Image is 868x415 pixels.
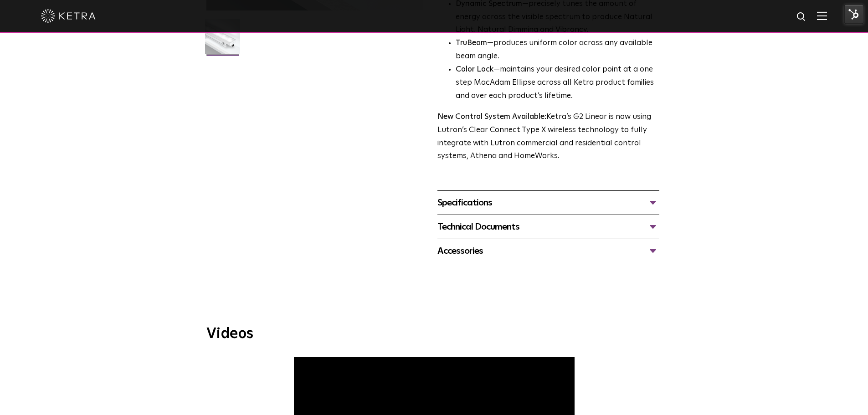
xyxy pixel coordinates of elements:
img: Hamburger%20Nav.svg [817,11,827,20]
p: Ketra’s G2 Linear is now using Lutron’s Clear Connect Type X wireless technology to fully integra... [437,111,659,164]
strong: Color Lock [456,66,493,73]
div: Technical Documents [437,220,659,234]
li: —produces uniform color across any available beam angle. [456,37,659,63]
h3: Videos [206,327,662,341]
div: Specifications [437,195,659,210]
img: HubSpot Tools Menu Toggle [844,5,863,24]
li: —maintains your desired color point at a one step MacAdam Ellipse across all Ketra product famili... [456,63,659,103]
img: G2-Linear-2021-Web-Square [205,19,240,61]
strong: New Control System Available: [437,113,546,121]
img: ketra-logo-2019-white [41,9,96,23]
img: search icon [796,11,807,23]
strong: TruBeam [456,39,487,47]
div: Accessories [437,244,659,258]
